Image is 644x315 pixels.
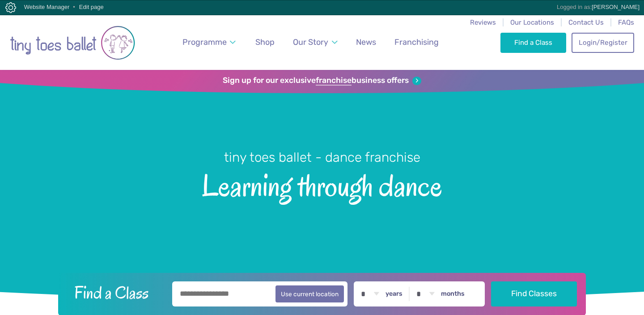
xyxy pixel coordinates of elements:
[441,290,465,298] label: months
[568,18,604,26] a: Contact Us
[293,37,328,47] span: Our Story
[223,76,421,86] a: Sign up for our exclusivefranchisebusiness offers
[386,290,402,298] label: years
[491,281,577,306] button: Find Classes
[255,37,275,47] span: Shop
[390,32,443,52] a: Franchising
[224,150,420,165] small: tiny toes ballet - dance franchise
[394,37,439,47] span: Franchising
[289,32,342,52] a: Our Story
[67,281,166,304] h2: Find a Class
[470,18,496,26] a: Reviews
[178,32,240,52] a: Programme
[316,76,352,86] strong: franchise
[352,32,380,52] a: News
[275,285,344,302] button: Use current location
[16,166,628,203] span: Learning through dance
[572,33,634,52] a: Login/Register
[618,18,634,26] a: FAQs
[182,37,227,47] span: Programme
[10,20,135,65] img: tiny toes ballet
[356,37,376,47] span: News
[251,32,279,52] a: Shop
[510,18,554,26] a: Our Locations
[500,33,566,52] a: Find a Class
